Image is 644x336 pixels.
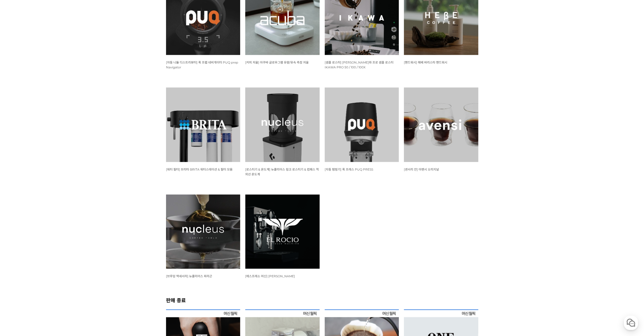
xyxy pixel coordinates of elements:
[325,87,399,162] img: 푹 프레스 PUQ PRESS
[404,60,447,64] a: [핸드워시] 헤베 바리스타 핸드워시
[166,296,478,304] h2: 판매 종료
[404,87,478,162] img: 아벤시 잔 3종 세트
[245,274,295,278] a: [에스프레소 머신] [PERSON_NAME]
[245,87,320,162] img: 뉴클리어스 링크 로스터기 &amp; 컴패스 적외선 온도계
[166,274,212,278] span: [브루잉 액세서리] 뉴클리어스 파라곤
[245,194,320,269] img: 엘로치오 마누스S
[34,161,65,174] a: 대화
[16,169,19,173] span: 홈
[2,161,34,174] a: 홈
[46,169,53,173] span: 대화
[245,274,295,278] span: [에스프레소 머신] [PERSON_NAME]
[245,167,319,176] a: [로스터기 & 온도계] 뉴클리어스 링크 로스터기 & 컴패스 적외선 온도계
[78,169,85,173] span: 설정
[65,161,97,174] a: 설정
[166,60,238,69] a: [자동 니들 디스트리뷰터] 푹 프렙 네비게이터 PUQ prep Navigator
[325,60,393,69] a: [샘플 로스터] [PERSON_NAME]와 프로 샘플 로스터 IKAWA PRO 50 / 100 / 100X
[166,274,212,278] a: [브루잉 액세서리] 뉴클리어스 파라곤
[166,167,233,171] a: [워터 필터] 브리타 BRITA 워터스테이션 & 필터 모음
[404,167,439,171] a: [센서리 잔] 아벤시 오리지널
[166,194,240,269] img: 뉴클리어스 파라곤
[325,167,373,171] a: [자동 탬핑기] 푹 프레스 PUQ PRESS
[166,87,240,162] img: 브리타 BRITA 워터스테이션 &amp; 필터 모음
[245,60,309,64] a: [커피 저울] 아쿠바 글로우그램 유량/유속 측정 저울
